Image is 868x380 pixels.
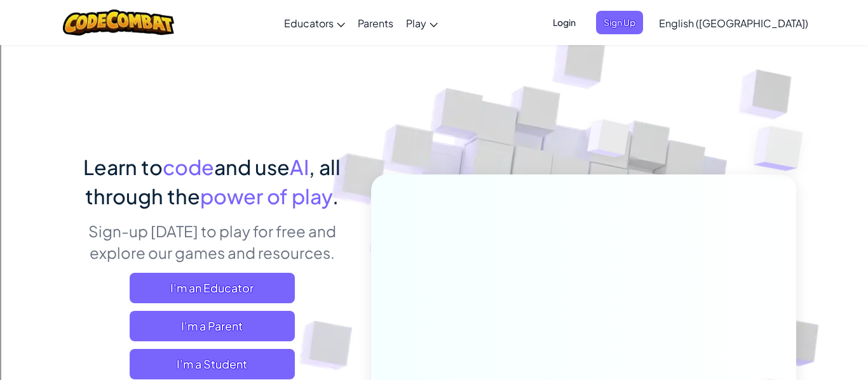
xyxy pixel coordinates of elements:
a: Parents [351,6,400,40]
button: Sign Up [596,11,643,34]
a: English ([GEOGRAPHIC_DATA]) [653,6,815,40]
span: Play [406,16,426,30]
span: AI [290,154,309,180]
span: English ([GEOGRAPHIC_DATA]) [659,16,808,30]
a: I'm a Parent [130,311,295,341]
span: Educators [284,16,334,30]
img: Overlap cubes [728,95,838,202]
span: code [163,154,214,180]
span: and use [214,154,290,180]
span: . [332,183,339,209]
p: Sign-up [DATE] to play for free and explore our games and resources. [72,220,352,263]
a: Educators [278,6,351,40]
button: Login [545,11,583,34]
button: I'm a Student [130,349,295,379]
a: I'm an Educator [130,273,295,303]
img: CodeCombat logo [63,10,174,36]
span: power of play [200,183,332,209]
a: Play [400,6,444,40]
img: Overlap cubes [564,95,655,189]
span: Learn to [83,154,163,180]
